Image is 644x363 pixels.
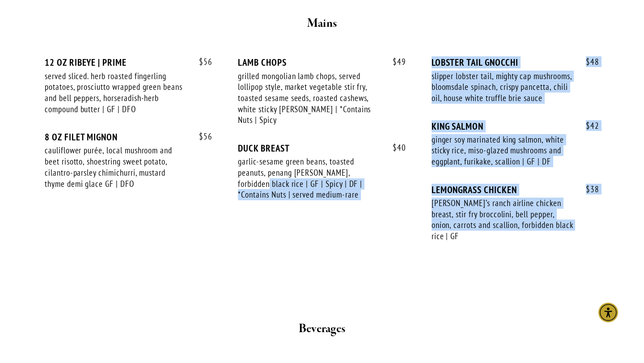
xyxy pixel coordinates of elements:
div: ginger soy marinated king salmon, white sticky rice, miso-glazed mushrooms and eggplant, furikake... [432,134,574,167]
span: $ [199,131,203,142]
span: $ [393,56,397,67]
div: grilled mongolian lamb chops, served lollipop style, market vegetable stir fry, toasted sesame se... [238,71,380,126]
div: served sliced. herb roasted fingerling potatoes, prosciutto wrapped green beans and bell peppers,... [45,71,187,115]
div: Accessibility Menu [598,303,618,322]
span: 42 [577,121,599,131]
span: 48 [577,57,599,67]
span: 40 [384,143,406,153]
span: $ [199,56,203,67]
span: 56 [190,57,212,67]
div: [PERSON_NAME]’s ranch airline chicken breast, stir fry broccolini, bell pepper, onion, carrots an... [432,198,574,242]
div: cauliflower purée, local mushroom and beet risotto, shoestring sweet potato, cilantro-parsley chi... [45,145,187,189]
span: $ [586,56,590,67]
span: 49 [384,57,406,67]
div: LOBSTER TAIL GNOCCHI [432,57,599,68]
div: 8 OZ FILET MIGNON [45,131,212,143]
span: $ [586,120,590,131]
div: garlic-sesame green beans, toasted peanuts, penang [PERSON_NAME], forbidden black rice | GF | Spi... [238,156,380,200]
span: $ [393,142,397,153]
span: $ [586,184,590,194]
div: 12 OZ RIBEYE | PRIME [45,57,212,68]
div: slipper lobster tail, mighty cap mushrooms, bloomsdale spinach, crispy pancetta, chili oil, house... [432,71,574,104]
span: 56 [190,131,212,142]
strong: Mains [307,16,337,31]
div: LEMONGRASS CHICKEN [432,184,599,195]
span: 38 [577,184,599,194]
div: KING SALMON [432,121,599,132]
div: DUCK BREAST [238,143,406,154]
strong: Beverages [299,321,346,337]
div: LAMB CHOPS [238,57,406,68]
